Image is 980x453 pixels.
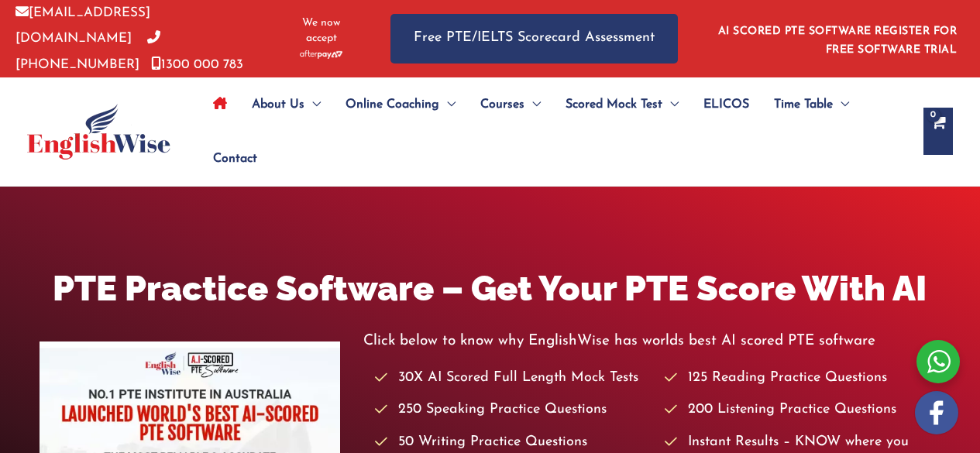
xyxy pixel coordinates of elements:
[390,14,678,63] a: Free PTE/IELTS Scorecard Assessment
[468,77,553,132] a: CoursesMenu Toggle
[346,77,439,132] span: Online Coaching
[774,77,833,132] span: Time Table
[553,77,691,132] a: Scored Mock TestMenu Toggle
[665,365,940,391] li: 125 Reading Practice Questions
[304,77,321,132] span: Menu Toggle
[27,104,170,160] img: cropped-ew-logo
[375,397,651,423] li: 250 Speaking Practice Questions
[375,365,651,391] li: 30X AI Scored Full Length Mock Tests
[915,391,958,434] img: white-facebook.png
[333,77,468,132] a: Online CoachingMenu Toggle
[439,77,456,132] span: Menu Toggle
[15,6,150,45] a: [EMAIL_ADDRESS][DOMAIN_NAME]
[524,77,541,132] span: Menu Toggle
[566,77,662,132] span: Scored Mock Test
[718,26,958,56] a: AI SCORED PTE SOFTWARE REGISTER FOR FREE SOFTWARE TRIAL
[923,108,953,155] a: View Shopping Cart, empty
[833,77,849,132] span: Menu Toggle
[15,32,160,70] a: [PHONE_NUMBER]
[363,328,941,354] p: Click below to know why EnglishWise has worlds best AI scored PTE software
[709,13,965,63] aside: Header Widget 1
[151,58,243,71] a: 1300 000 783
[691,77,762,132] a: ELICOS
[201,132,257,186] a: Contact
[40,264,941,313] h1: PTE Practice Software – Get Your PTE Score With AI
[665,397,940,423] li: 200 Listening Practice Questions
[662,77,679,132] span: Menu Toggle
[291,15,352,46] span: We now accept
[480,77,524,132] span: Courses
[213,132,257,186] span: Contact
[762,77,861,132] a: Time TableMenu Toggle
[201,77,908,186] nav: Site Navigation: Main Menu
[252,77,304,132] span: About Us
[239,77,333,132] a: About UsMenu Toggle
[300,50,342,59] img: Afterpay-Logo
[703,77,749,132] span: ELICOS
